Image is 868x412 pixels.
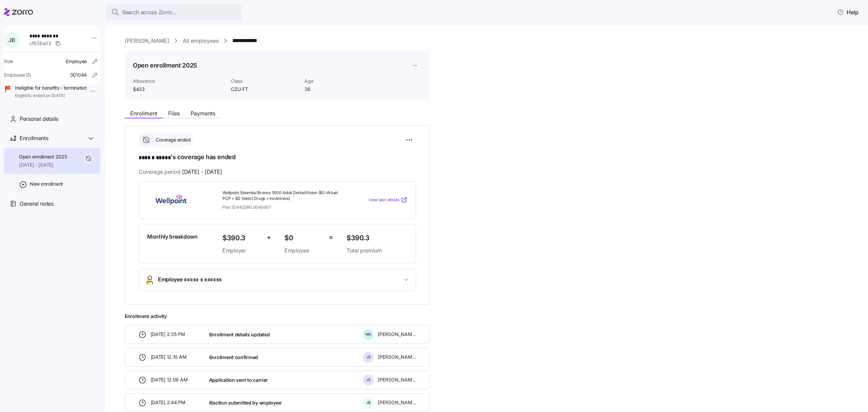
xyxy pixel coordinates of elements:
[20,115,58,123] span: Personal details
[832,5,864,19] button: Help
[183,37,219,45] a: All employees
[4,58,13,65] span: Role
[304,78,373,85] span: Age
[366,355,371,359] span: J S
[15,93,87,99] span: Eligibility ended on [DATE]
[106,4,241,20] button: Search across Zorro...
[151,331,185,338] span: [DATE] 2:35 PM
[222,246,261,255] span: Employer
[29,40,51,47] span: cf936a03
[4,72,31,78] span: Employee ID
[231,78,299,85] span: Class
[209,331,270,338] span: Enrollment details updated
[369,197,399,203] span: View plan details
[130,111,157,116] span: Enrollment
[151,376,188,383] span: [DATE] 12:09 AM
[222,204,271,210] span: Plan ID: 44228FL0040007
[133,78,225,85] span: Allowance
[70,72,87,78] span: 001044
[347,246,408,255] span: Total premium
[8,37,15,43] span: J B
[304,86,373,93] span: 36
[378,376,416,383] span: [PERSON_NAME]
[30,181,63,187] span: New enrollment
[20,134,48,143] span: Enrollments
[267,232,271,242] span: +
[19,162,67,168] span: [DATE] - [DATE]
[66,58,87,65] span: Employee
[209,399,281,406] span: Election submitted by employee
[378,331,416,338] span: [PERSON_NAME]
[125,313,430,320] span: Enrollment activity
[284,232,323,244] span: $0
[133,86,225,93] span: $433
[147,232,198,241] span: Monthly breakdown
[182,168,222,176] span: [DATE] - [DATE]
[133,61,197,70] h1: Open enrollment 2025
[151,399,185,406] span: [DATE] 2:44 PM
[837,8,859,16] span: Help
[231,86,299,93] span: CZU-FT
[209,377,268,383] span: Application sent to carrier
[378,399,416,406] span: [PERSON_NAME]
[15,85,87,91] span: Ineligible for benefits - terminated
[329,232,333,242] span: =
[139,153,416,162] h1: 's coverage has ended
[222,190,341,202] span: Wellpoint Essential Bronze 5500 Adult Dental/Vision ($0 Virtual PCP + $0 Select Drugs + Incentives)
[191,111,215,116] span: Payments
[366,378,371,382] span: J S
[366,401,371,405] span: J B
[151,354,187,360] span: [DATE] 12:10 AM
[20,200,54,208] span: General notes
[366,333,371,336] span: N N
[378,354,416,360] span: [PERSON_NAME]
[168,111,180,116] span: Files
[122,8,177,17] span: Search across Zorro...
[369,196,408,203] a: View plan details
[209,354,258,361] span: Enrollment confirmed
[139,168,222,176] span: Coverage period
[284,246,323,255] span: Employee
[147,192,196,208] img: Wellpoint
[19,153,67,160] span: Open enrollment 2025
[222,232,261,244] span: $390.3
[158,275,222,284] span: Employee
[154,136,191,143] span: Coverage ended
[347,232,408,244] span: $390.3
[125,37,169,45] a: [PERSON_NAME]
